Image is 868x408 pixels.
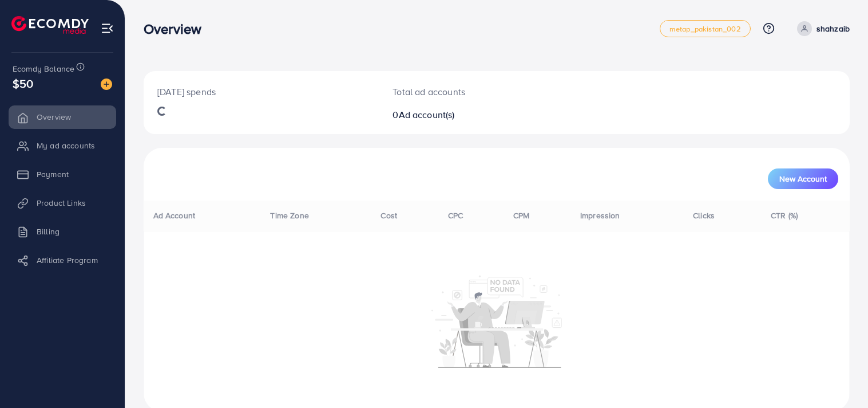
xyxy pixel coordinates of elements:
p: shahzaib [817,22,850,36]
span: $50 [13,75,33,92]
a: metap_pakistan_002 [660,20,751,37]
img: menu [101,22,114,35]
span: Ad account(s) [399,108,455,121]
img: logo [11,16,89,34]
h2: 0 [393,109,542,120]
span: Ecomdy Balance [13,63,74,74]
p: Total ad accounts [393,85,542,99]
p: [DATE] spends [157,85,365,99]
a: shahzaib [792,21,850,36]
button: New Account [768,168,838,189]
span: New Account [779,175,827,183]
h3: Overview [144,21,211,37]
span: metap_pakistan_002 [669,25,741,33]
img: image [101,79,112,90]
